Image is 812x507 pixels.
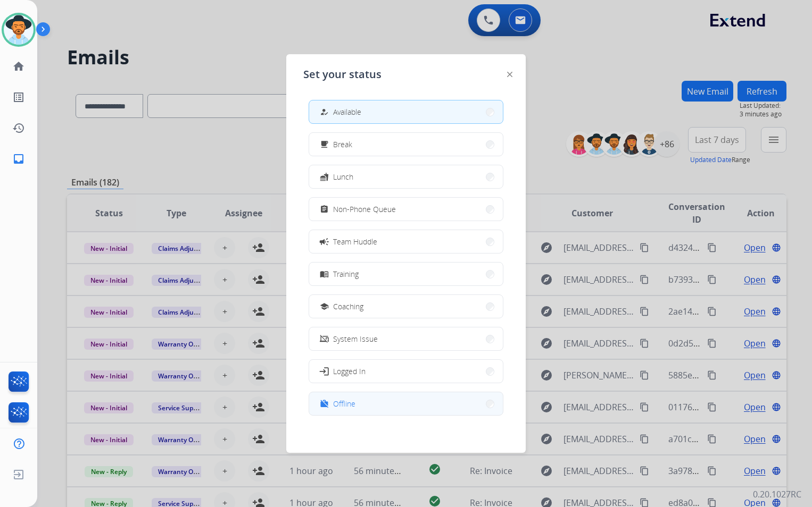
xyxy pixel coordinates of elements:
mat-icon: phonelink_off [320,334,329,343]
mat-icon: menu_book [320,269,329,278]
mat-icon: list_alt [12,91,25,104]
mat-icon: campaign [319,236,329,247]
mat-icon: assignment [320,205,329,214]
button: System Issue [309,327,503,350]
mat-icon: login [319,366,329,376]
mat-icon: free_breakfast [320,140,329,149]
span: Set your status [303,67,382,82]
mat-icon: fastfood [320,172,329,181]
button: Available [309,100,503,123]
span: Lunch [333,171,353,182]
button: Non-Phone Queue [309,198,503,221]
button: Team Huddle [309,230,503,253]
span: Available [333,106,361,117]
mat-icon: how_to_reg [320,107,329,116]
p: 0.20.1027RC [753,488,801,501]
button: Coaching [309,295,503,318]
span: Team Huddle [333,236,377,247]
mat-icon: work_off [320,399,329,408]
mat-icon: history [12,122,25,134]
span: Coaching [333,301,363,312]
mat-icon: inbox [12,153,25,165]
mat-icon: school [320,302,329,311]
button: Offline [309,392,503,415]
mat-icon: home [12,60,25,73]
span: Non-Phone Queue [333,204,396,215]
span: Offline [333,398,355,409]
img: avatar [4,15,34,45]
span: System Issue [333,333,378,344]
button: Training [309,263,503,285]
span: Break [333,139,352,150]
button: Lunch [309,165,503,188]
button: Logged In [309,360,503,383]
button: Break [309,133,503,156]
span: Logged In [333,366,366,377]
img: close-button [507,72,512,77]
span: Training [333,268,359,280]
